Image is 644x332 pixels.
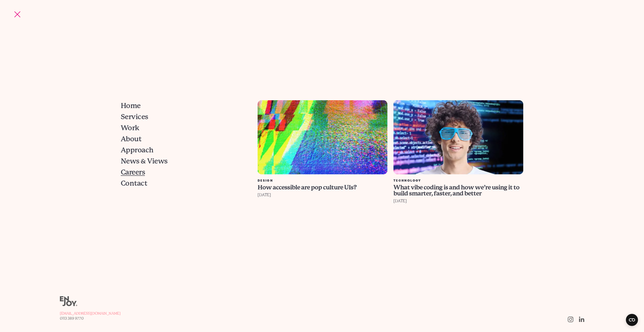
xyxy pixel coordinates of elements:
span: How accessible are pop culture UIs? [258,184,356,191]
a: 0113 389 9770 [60,316,120,321]
a: Home [121,100,242,111]
span: Work [121,124,139,131]
span: Approach [121,147,153,154]
span: Contact [121,180,147,187]
a: [EMAIL_ADDRESS][DOMAIN_NAME] [60,311,120,316]
div: [DATE] [393,197,523,205]
a: Work [121,122,242,134]
span: 0113 389 9770 [60,316,84,320]
a: Follow us on Instagram [565,314,576,325]
a: Contact [121,178,242,189]
div: [DATE] [258,191,387,198]
a: Careers [121,167,242,178]
span: Services [121,113,148,120]
span: News & Views [121,158,167,165]
a: News & Views [121,156,242,167]
span: About [121,136,141,143]
img: How accessible are pop culture UIs? [258,100,387,174]
span: Careers [121,169,145,176]
span: [EMAIL_ADDRESS][DOMAIN_NAME] [60,311,120,315]
div: Technology [393,179,523,182]
a: https://uk.linkedin.com/company/enjoy-digital [576,314,587,325]
span: What vibe coding is and how we’re using it to build smarter, faster, and better [393,184,519,197]
button: Site navigation [12,9,23,20]
img: What vibe coding is and how we’re using it to build smarter, faster, and better [393,100,523,174]
span: Home [121,102,141,109]
a: About [121,134,242,145]
a: How accessible are pop culture UIs? Design How accessible are pop culture UIs? [DATE] [255,100,390,223]
a: What vibe coding is and how we’re using it to build smarter, faster, and better Technology What v... [390,100,526,223]
div: Design [258,179,387,182]
a: Approach [121,145,242,156]
a: Services [121,111,242,122]
button: Open CMP widget [626,314,638,326]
